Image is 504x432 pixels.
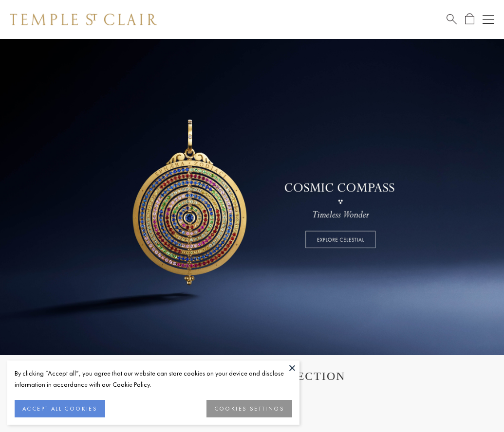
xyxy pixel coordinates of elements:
button: COOKIES SETTINGS [206,400,292,417]
a: Open Shopping Bag [465,13,474,25]
img: Temple St. Clair [10,14,157,25]
button: Open navigation [483,14,494,25]
button: ACCEPT ALL COOKIES [15,400,105,417]
a: Search [447,13,457,25]
div: By clicking “Accept all”, you agree that our website can store cookies on your device and disclos... [15,368,292,390]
